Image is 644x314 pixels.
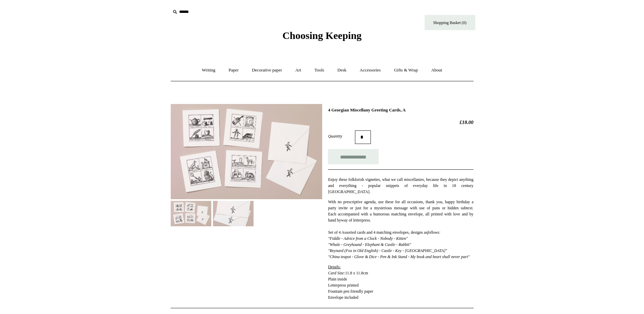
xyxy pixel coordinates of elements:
p: Enjoy these folklorish vignettes, what we call miscellanies, because they depict anything and eve... [328,176,473,195]
span: 11.8 x 11.8cm [345,271,368,275]
span: Plain inside [328,277,347,281]
img: 4 Georgian Miscellany Greeting Cards, A [213,201,254,226]
h1: 4 Georgian Miscellany Greeting Cards, A [328,107,473,113]
span: Details: [328,265,340,269]
a: Shopping Basket (0) [425,15,475,30]
span: Envelope included [328,295,358,300]
a: Decorative paper [246,61,288,79]
img: 4 Georgian Miscellany Greeting Cards, A [171,104,322,199]
i: follows: [328,230,470,259]
label: Quantity [328,133,355,139]
a: Art [289,61,307,79]
a: Writing [196,61,221,79]
a: Accessories [354,61,387,79]
a: Tools [308,61,330,79]
span: Letterpress printed [328,283,358,288]
span: Choosing Keeping [282,30,361,41]
a: About [425,61,448,79]
a: Gifts & Wrap [388,61,424,79]
a: Desk [331,61,353,79]
a: Paper [222,61,245,79]
span: Set of 4 Assorted cards and 4 matching envelopes, designs as [328,230,427,235]
h2: £18.00 [328,119,473,125]
a: Choosing Keeping [282,35,361,40]
em: y book and heart shall never part [414,254,468,259]
img: 4 Georgian Miscellany Greeting Cards, A [171,201,211,226]
em: Card Size: [328,271,345,275]
span: With no prescriptive agenda, use these for all occasions, thank you, happy birthday a party invit... [328,200,473,223]
span: "Fiddle - Advice from a Clock - Nobody - Kitten" "Whale - Greyhound - Elephant & Castle - Rabbit"... [328,236,470,259]
span: Fountain pen friendly paper [328,289,373,294]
